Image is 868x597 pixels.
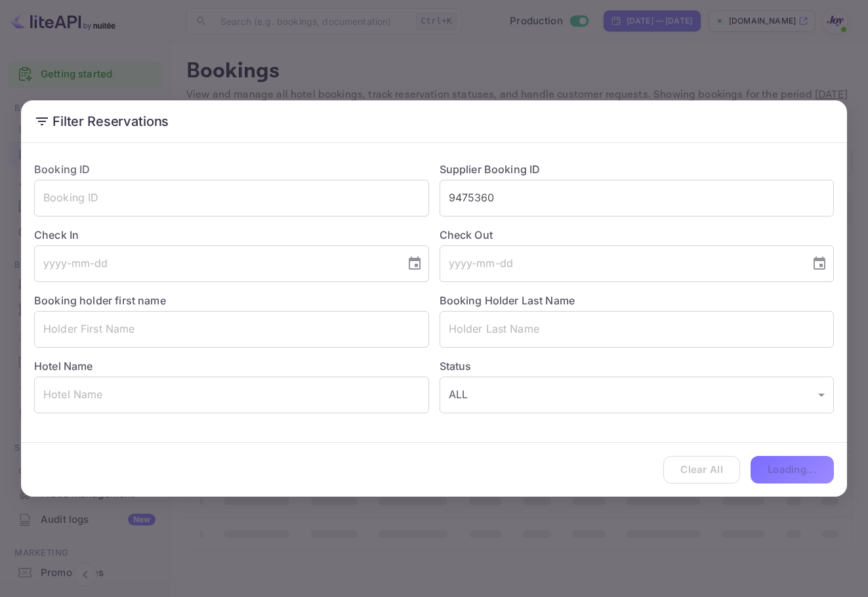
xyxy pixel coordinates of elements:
input: Holder Last Name [440,311,835,348]
label: Supplier Booking ID [440,163,541,176]
input: yyyy-mm-dd [34,245,396,282]
input: Booking ID [34,180,429,216]
label: Booking Holder Last Name [440,294,575,307]
input: Holder First Name [34,311,429,348]
h2: Filter Reservations [21,100,847,142]
label: Check Out [440,227,835,243]
input: Supplier Booking ID [440,180,835,216]
label: Check In [34,227,429,243]
label: Status [440,358,835,374]
button: Choose date [402,251,428,277]
label: Booking holder first name [34,294,166,307]
label: Booking ID [34,163,91,176]
div: ALL [440,377,835,413]
button: Choose date [806,251,833,277]
input: Hotel Name [34,377,429,413]
input: yyyy-mm-dd [440,245,802,282]
label: Hotel Name [34,360,93,373]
